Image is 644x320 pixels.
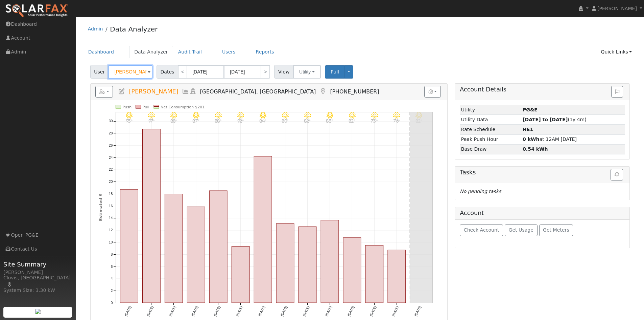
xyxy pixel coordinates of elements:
p: 88° [212,119,224,123]
rect: onclick="" [165,194,183,303]
i: 9/25 - MostlyClear [193,112,199,119]
i: 9/22 - Clear [126,112,133,119]
button: Refresh [611,169,623,180]
img: SolarFax [5,4,69,18]
input: Select a User [109,65,152,79]
text: [DATE] [258,305,265,317]
a: Admin [88,26,103,31]
p: 97° [145,119,157,123]
button: Utility [293,65,321,79]
button: Issue History [611,86,623,98]
text: [DATE] [325,305,332,317]
i: 9/28 - Clear [260,112,266,119]
rect: onclick="" [365,246,383,303]
text: 28 [109,131,113,135]
text: 12 [109,229,113,232]
text: Net Consumption $201 [161,105,205,109]
i: No pending tasks [460,189,501,194]
i: 10/02 - MostlyClear [349,112,355,119]
text: 22 [109,168,113,172]
strong: [DATE] to [DATE] [523,117,568,122]
a: Multi-Series Graph [182,88,189,95]
strong: ID: 17284765, authorized: 09/15/25 [523,107,538,112]
rect: onclick="" [209,191,227,303]
text: 24 [109,156,113,159]
text: [DATE] [191,305,198,317]
i: 9/23 - Clear [148,112,155,119]
text: [DATE] [168,305,176,317]
text: 6 [111,265,113,269]
text: 10 [109,240,113,244]
span: [GEOGRAPHIC_DATA], [GEOGRAPHIC_DATA] [200,88,316,95]
text: 20 [109,180,113,184]
p: 73° [368,119,380,123]
td: Rate Schedule [460,125,521,134]
button: Pull [325,65,345,79]
i: 10/04 - Clear [393,112,400,119]
text: [DATE] [124,305,132,317]
i: 10/01 - Clear [327,112,333,119]
div: [PERSON_NAME] [3,269,72,276]
a: > [261,65,270,79]
td: Utility Data [460,115,521,125]
a: Dashboard [83,46,119,58]
p: 82° [302,119,313,123]
a: Map [7,282,13,287]
span: Site Summary [3,260,72,269]
p: 76° [391,119,403,123]
p: 88° [168,119,180,123]
a: Edit User (37222) [118,88,125,95]
text: 2 [111,289,113,293]
p: 92° [235,119,246,123]
text: [DATE] [369,305,377,317]
p: 82° [346,119,358,123]
text: [DATE] [347,305,355,317]
button: Get Meters [539,225,573,236]
text: Pull [142,105,149,109]
td: at 12AM [DATE] [522,134,625,144]
rect: onclick="" [254,156,272,303]
i: 9/27 - Clear [237,112,244,119]
rect: onclick="" [321,220,339,303]
a: Login As (last Never) [189,88,197,95]
span: Get Usage [509,227,533,233]
span: View [274,65,293,79]
a: < [178,65,187,79]
text: [DATE] [414,305,422,317]
a: Audit Trail [173,46,207,58]
span: [PERSON_NAME] [129,88,178,95]
i: 9/29 - MostlyClear [282,112,289,119]
a: Data Analyzer [129,46,173,58]
img: retrieve [35,309,41,314]
text: Push [122,105,132,109]
td: Peak Push Hour [460,134,521,144]
text: 14 [109,216,113,220]
span: Check Account [464,227,499,233]
p: 84° [257,119,269,123]
rect: onclick="" [187,207,205,303]
text: 8 [111,253,113,256]
button: Get Usage [505,225,538,236]
a: Data Analyzer [110,25,158,33]
span: Get Meters [543,227,569,233]
text: [DATE] [391,305,399,317]
span: Pull [331,69,339,74]
text: 30 [109,120,113,123]
a: Users [217,46,241,58]
rect: onclick="" [142,129,160,303]
rect: onclick="" [120,189,138,303]
i: 9/24 - Clear [170,112,177,119]
span: [PERSON_NAME] [597,6,637,11]
text: 4 [111,277,113,281]
h5: Account Details [460,86,625,93]
td: Base Draw [460,144,521,154]
a: Reports [251,46,279,58]
span: (1y 4m) [523,117,587,122]
h5: Account [460,210,484,216]
text: [DATE] [235,305,243,317]
div: Clovis, [GEOGRAPHIC_DATA] [3,274,72,289]
td: Utility [460,105,521,115]
text: Estimated $ [98,194,103,221]
text: 16 [109,204,113,208]
p: 87° [190,119,202,123]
